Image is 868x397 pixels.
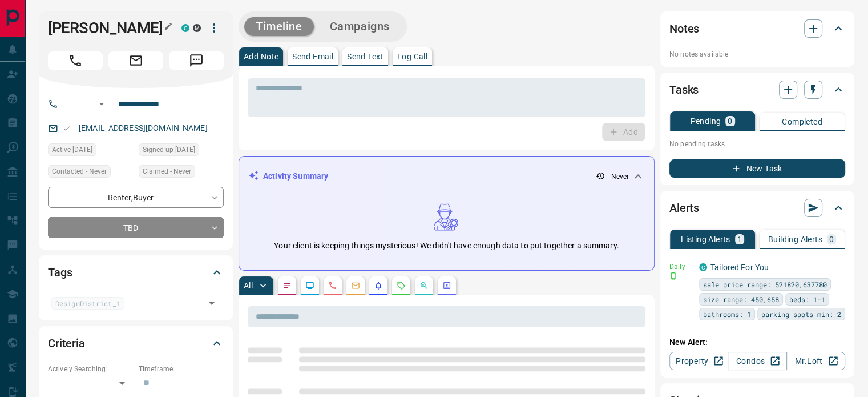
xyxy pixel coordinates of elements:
[263,170,328,182] p: Activity Summary
[761,308,841,320] span: parking spots min: 2
[108,51,163,70] span: Email
[703,294,779,305] span: size range: 450,658
[328,281,337,290] svg: Calls
[782,118,822,126] p: Completed
[728,117,732,125] p: 0
[703,308,751,320] span: bathrooms: 1
[728,352,786,370] a: Condos
[789,294,825,305] span: beds: 1-1
[169,51,224,70] span: Message
[669,199,699,217] h2: Alerts
[244,53,278,61] p: Add Note
[669,352,728,370] a: Property
[48,187,224,208] div: Renter , Buyer
[48,259,224,286] div: Tags
[48,334,85,352] h2: Criteria
[419,281,429,290] svg: Opportunities
[139,364,224,374] p: Timeframe:
[282,281,292,290] svg: Notes
[737,235,742,243] p: 1
[374,281,383,290] svg: Listing Alerts
[681,235,730,243] p: Listing Alerts
[669,194,845,222] div: Alerts
[139,143,224,159] div: Thu Jan 16 2014
[48,51,103,70] span: Call
[79,123,208,133] a: [EMAIL_ADDRESS][DOMAIN_NAME]
[347,53,383,61] p: Send Text
[95,97,108,111] button: Open
[786,352,845,370] a: Mr.Loft
[442,281,451,290] svg: Agent Actions
[181,24,189,32] div: condos.ca
[669,76,845,103] div: Tasks
[244,282,253,290] p: All
[669,49,845,59] p: No notes available
[669,135,845,153] p: No pending tasks
[710,263,769,272] a: Tailored For You
[669,159,845,178] button: New Task
[669,336,845,348] p: New Alert:
[292,53,333,61] p: Send Email
[768,235,822,243] p: Building Alerts
[699,263,707,271] div: condos.ca
[63,125,71,133] svg: Email Valid
[193,24,201,32] div: mrloft.ca
[52,166,107,177] span: Contacted - Never
[305,281,314,290] svg: Lead Browsing Activity
[607,171,629,182] p: - Never
[48,19,164,37] h1: [PERSON_NAME]
[397,281,406,290] svg: Requests
[274,240,619,252] p: Your client is keeping things mysterious! We didn't have enough data to put together a summary.
[143,144,195,155] span: Signed up [DATE]
[48,263,72,282] h2: Tags
[204,295,220,311] button: Open
[48,143,133,159] div: Thu Oct 14 2021
[48,364,133,374] p: Actively Searching:
[669,262,692,272] p: Daily
[829,235,834,243] p: 0
[703,279,827,290] span: sale price range: 521820,637780
[318,17,401,36] button: Campaigns
[669,19,699,38] h2: Notes
[690,117,721,125] p: Pending
[52,144,92,155] span: Active [DATE]
[48,217,224,238] div: TBD
[397,53,427,61] p: Log Call
[351,281,360,290] svg: Emails
[669,15,845,42] div: Notes
[669,81,699,99] h2: Tasks
[669,272,677,280] svg: Push Notification Only
[248,166,645,187] div: Activity Summary- Never
[244,17,314,36] button: Timeline
[48,330,224,357] div: Criteria
[143,166,191,177] span: Claimed - Never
